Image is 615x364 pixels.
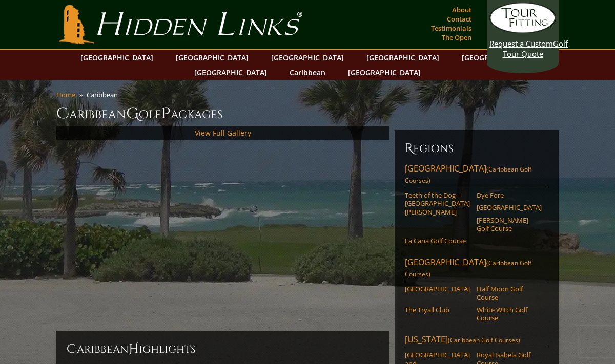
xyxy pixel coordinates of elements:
[489,38,553,49] span: Request a Custom
[477,191,542,199] a: Dye Fore
[477,306,542,323] a: White Witch Golf Course
[477,216,542,233] a: [PERSON_NAME] Golf Course
[439,30,474,45] a: The Open
[126,103,139,124] span: G
[457,50,540,65] a: [GEOGRAPHIC_DATA]
[161,103,171,124] span: P
[129,341,139,357] span: H
[489,3,556,59] a: Request a CustomGolf Tour Quote
[343,65,426,80] a: [GEOGRAPHIC_DATA]
[444,12,474,26] a: Contact
[195,128,251,138] a: View Full Gallery
[284,65,331,80] a: Caribbean
[405,163,548,188] a: [GEOGRAPHIC_DATA](Caribbean Golf Courses)
[67,341,379,357] h2: Caribbean ighlights
[87,90,122,99] li: Caribbean
[477,203,542,211] a: [GEOGRAPHIC_DATA]
[405,191,470,216] a: Teeth of the Dog – [GEOGRAPHIC_DATA][PERSON_NAME]
[405,334,548,348] a: [US_STATE](Caribbean Golf Courses)
[75,50,158,65] a: [GEOGRAPHIC_DATA]
[405,140,548,157] h6: Regions
[405,256,548,282] a: [GEOGRAPHIC_DATA](Caribbean Golf Courses)
[361,50,444,65] a: [GEOGRAPHIC_DATA]
[405,306,470,314] a: The Tryall Club
[189,65,272,80] a: [GEOGRAPHIC_DATA]
[405,237,470,245] a: La Cana Golf Course
[428,21,474,35] a: Testimonials
[56,90,75,99] a: Home
[449,3,474,17] a: About
[171,50,254,65] a: [GEOGRAPHIC_DATA]
[477,285,542,302] a: Half Moon Golf Course
[56,103,559,124] h1: Caribbean olf ackages
[405,285,470,293] a: [GEOGRAPHIC_DATA]
[448,336,520,345] span: (Caribbean Golf Courses)
[266,50,349,65] a: [GEOGRAPHIC_DATA]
